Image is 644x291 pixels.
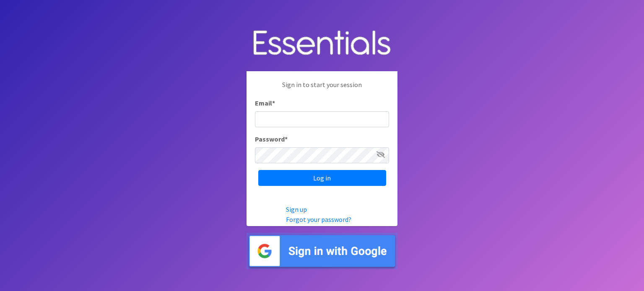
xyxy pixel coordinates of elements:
[247,233,397,269] img: Sign in with Google
[255,80,389,98] p: Sign in to start your session
[258,170,386,186] input: Log in
[255,98,275,108] label: Email
[286,215,351,224] a: Forgot your password?
[286,205,307,214] a: Sign up
[255,134,288,144] label: Password
[272,99,275,107] abbr: required
[285,135,288,143] abbr: required
[247,22,397,65] img: Human Essentials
